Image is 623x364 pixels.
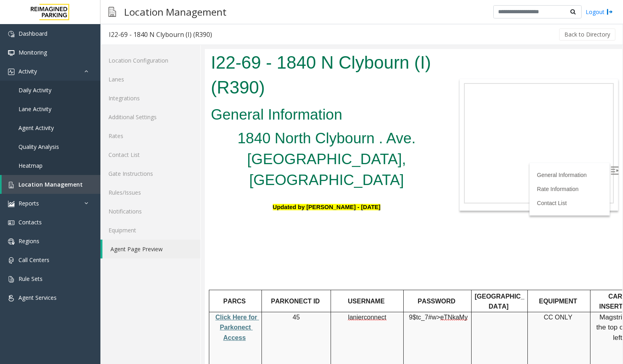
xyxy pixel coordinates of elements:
h1: I22-69 - 1840 N Clybourn (I) (R390) [6,1,237,51]
a: Logout [586,8,613,16]
span: pdated by [PERSON_NAME] - [DATE] [72,155,176,161]
span: Activity [18,67,37,75]
span: PARKONECT ID [66,249,115,256]
span: [GEOGRAPHIC_DATA] [270,244,320,261]
span: Daily Activity [18,86,51,94]
span: PARCS [18,249,41,256]
img: 'icon' [8,31,14,37]
span: Contacts [18,218,42,226]
a: Lanes [100,70,200,89]
a: Gate Instructions [100,164,200,183]
span: Heatmap [18,162,43,169]
img: 'icon' [8,257,14,264]
a: Location Management [2,175,100,194]
a: Notifications [100,202,200,221]
span: eTNkaMy [235,265,263,272]
img: Open/Close Sidebar Menu [406,118,414,126]
span: lanierconnect [143,265,181,272]
a: Click Here for Parkonect Access [10,265,54,292]
span: Dashboard [18,30,47,37]
a: 1840 North Clybourn . Ave. [GEOGRAPHIC_DATA], [GEOGRAPHIC_DATA] [33,81,211,139]
span: CC ONLY [339,265,368,272]
h3: Location Management [120,2,231,22]
img: 'icon' [8,295,14,301]
span: 45 [88,265,95,272]
span: U [68,155,72,161]
span: Lane Activity [18,105,51,113]
a: Rate Information [332,137,374,143]
img: 'icon' [8,69,14,75]
h2: General Information [6,55,237,76]
img: 'icon' [8,220,14,226]
a: Rules/Issues [100,183,200,202]
a: Integrations [100,89,200,108]
span: Rule Sets [18,275,43,283]
span: Reports [18,199,39,207]
span: Quality Analysis [18,143,59,150]
span: Agent Activity [18,124,54,132]
a: Rates [100,126,200,145]
a: Additional Settings [100,108,200,126]
span: Magstripe to the top on the left [392,264,436,293]
span: Regions [18,237,39,245]
img: 'icon' [8,238,14,245]
a: General Information [332,123,382,129]
span: Call Centers [18,256,49,264]
a: Agent Page Preview [102,240,200,258]
img: logout [607,8,613,16]
span: Location Management [18,181,83,188]
span: EQUIPMENT [334,249,372,256]
img: 'icon' [8,276,14,283]
a: Contact List [332,151,362,157]
a: Location Configuration [100,51,200,70]
img: pageIcon [108,2,116,22]
a: Equipment [100,221,200,240]
span: USERNAME [143,249,180,256]
img: 'icon' [8,201,14,207]
span: 9$tc_7#w> [204,265,235,272]
img: 'icon' [8,50,14,56]
a: Contact List [100,145,200,164]
span: PASSWORD [213,249,251,256]
button: Back to Directory [559,28,615,41]
span: Monitoring [18,49,47,56]
div: I22-69 - 1840 N Clybourn (I) (R390) [109,29,212,40]
span: CARD INSERTION [394,244,429,261]
span: Agent Services [18,294,57,301]
img: 'icon' [8,182,14,188]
